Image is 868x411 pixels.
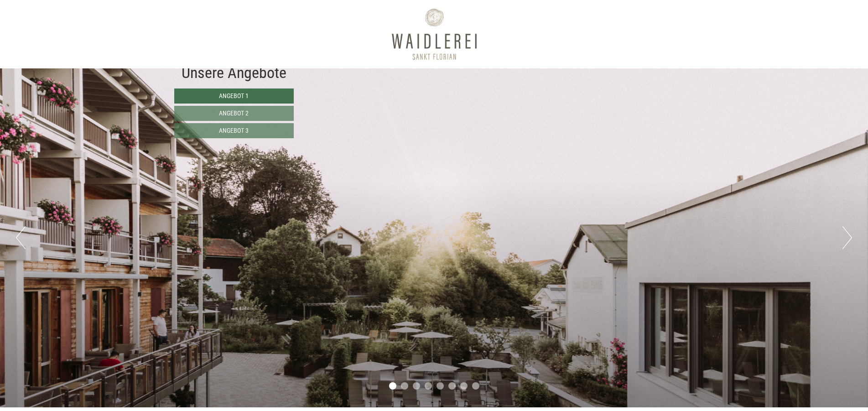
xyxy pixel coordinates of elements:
[16,226,26,249] button: Previous
[174,62,294,84] div: Unsere Angebote
[219,109,249,117] span: Angebot 2
[219,127,249,134] span: Angebot 3
[219,92,249,99] span: Angebot 1
[842,226,852,249] button: Next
